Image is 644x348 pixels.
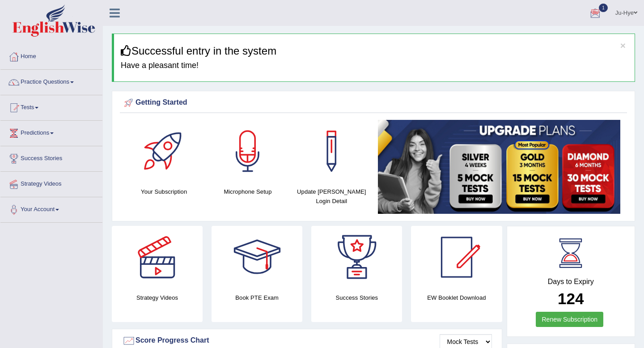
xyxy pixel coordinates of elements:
b: 124 [558,290,584,307]
a: Practice Questions [0,70,102,92]
h4: Your Subscription [127,187,201,196]
a: Success Stories [0,146,102,169]
a: Renew Subscription [536,312,603,327]
h4: Have a pleasant time! [121,61,628,70]
h4: Microphone Setup [210,187,285,196]
button: × [620,41,626,50]
h4: Strategy Videos [112,293,203,302]
h4: Days to Expiry [517,278,625,286]
a: Predictions [0,121,102,143]
a: Tests [0,95,102,118]
div: Getting Started [122,96,625,110]
h4: Success Stories [311,293,402,302]
h4: EW Booklet Download [411,293,502,302]
span: 1 [599,4,608,12]
img: small5.jpg [378,120,620,214]
h4: Update [PERSON_NAME] Login Detail [294,187,369,206]
a: Home [0,44,102,67]
div: Score Progress Chart [122,334,492,348]
a: Your Account [0,197,102,220]
h3: Successful entry in the system [121,45,628,57]
h4: Book PTE Exam [212,293,302,302]
a: Strategy Videos [0,172,102,194]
